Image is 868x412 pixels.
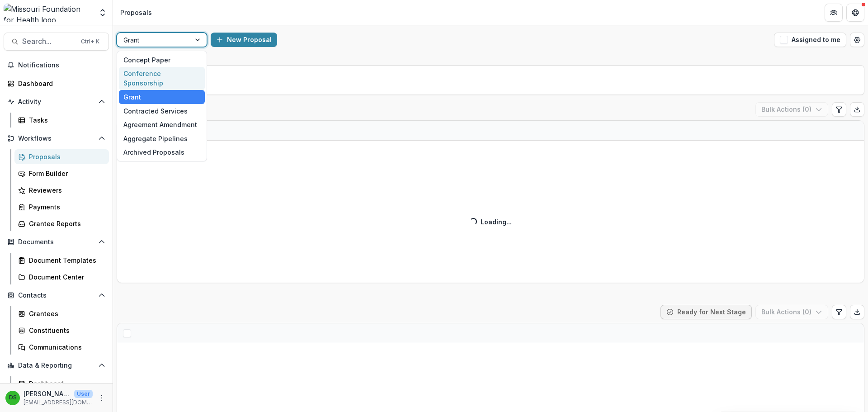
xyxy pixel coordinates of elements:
[4,358,109,373] button: Open Data & Reporting
[211,33,277,47] button: New Proposal
[29,185,102,195] div: Reviewers
[850,33,864,47] button: Open table manager
[4,131,109,146] button: Open Workflows
[117,6,156,19] nav: breadcrumb
[4,235,109,249] button: Open Documents
[14,216,109,231] a: Grantee Reports
[14,166,109,181] a: Form Builder
[18,292,94,299] span: Contacts
[119,104,205,118] div: Contracted Services
[29,202,102,212] div: Payments
[4,58,109,72] button: Notifications
[119,146,205,160] div: Archived Proposals
[18,362,94,369] span: Data & Reporting
[119,53,205,67] div: Concept Paper
[14,340,109,355] a: Communications
[119,67,205,90] div: Conference Sponsorship
[29,115,102,125] div: Tasks
[119,90,205,104] div: Grant
[14,149,109,164] a: Proposals
[14,113,109,128] a: Tasks
[18,62,105,69] span: Notifications
[29,169,102,178] div: Form Builder
[120,8,152,17] div: Proposals
[18,238,94,246] span: Documents
[29,272,102,282] div: Document Center
[119,118,205,132] div: Agreement Amendment
[846,4,864,22] button: Get Help
[29,256,102,265] div: Document Templates
[29,219,102,228] div: Grantee Reports
[14,199,109,214] a: Payments
[14,183,109,198] a: Reviewers
[4,4,93,22] img: Missouri Foundation for Health logo
[18,135,94,142] span: Workflows
[79,37,101,47] div: Ctrl + K
[29,152,102,161] div: Proposals
[4,288,109,303] button: Open Contacts
[14,253,109,268] a: Document Templates
[96,393,107,403] button: More
[774,33,846,47] button: Assigned to me
[18,98,94,106] span: Activity
[14,323,109,338] a: Constituents
[29,379,102,388] div: Dashboard
[29,342,102,352] div: Communications
[4,95,109,109] button: Open Activity
[18,79,102,88] div: Dashboard
[4,33,109,51] button: Search...
[74,390,93,398] p: User
[96,4,109,22] button: Open entity switcher
[9,395,17,401] div: Deena Scotti
[14,270,109,284] a: Document Center
[22,37,75,46] span: Search...
[24,389,71,398] p: [PERSON_NAME]
[29,326,102,335] div: Constituents
[29,309,102,318] div: Grantees
[825,4,843,22] button: Partners
[119,132,205,146] div: Aggregate Pipelines
[4,76,109,91] a: Dashboard
[14,376,109,391] a: Dashboard
[24,398,93,407] p: [EMAIL_ADDRESS][DOMAIN_NAME]
[14,306,109,321] a: Grantees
